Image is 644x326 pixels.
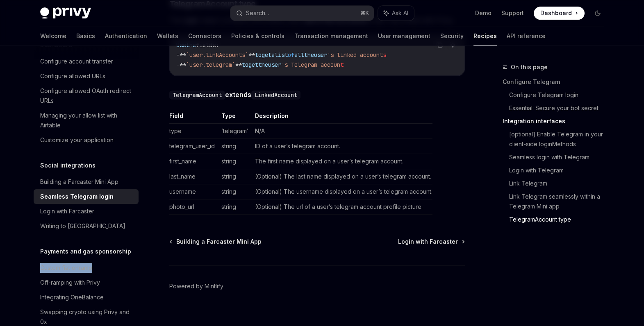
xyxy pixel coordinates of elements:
td: string [218,154,252,169]
td: The first name displayed on a user’s telegram account. [252,154,432,169]
img: dark logo [40,7,91,19]
a: Customize your application [34,133,139,147]
a: Configure allowed OAuth redirect URLs [34,84,139,108]
div: Login with Farcaster [40,206,94,216]
h5: Payments and gas sponsorship [40,247,131,256]
span: Login with Farcaster [398,238,458,246]
div: Customize your application [40,135,114,145]
div: Configure allowed OAuth redirect URLs [40,86,134,106]
td: string [218,199,252,214]
td: string [218,169,252,184]
span: to [242,61,248,68]
a: Demo [475,9,492,17]
a: Link Telegram seamlessly within a Telegram Mini app [509,190,611,213]
span: the [304,51,314,59]
span: : [216,41,219,49]
td: string [218,184,252,199]
td: last_name [169,169,218,184]
td: string [218,138,252,154]
div: Writing to [GEOGRAPHIC_DATA] [40,221,125,231]
th: Type [218,112,252,124]
a: Off-ramping with Privy [34,275,139,290]
a: [optional] Enable Telegram in your client-side loginMethods [509,128,611,151]
div: Integrating OneBalance [40,292,104,302]
h5: Social integrations [40,161,96,170]
a: Building a Farcaster Mini App [34,174,139,189]
td: (Optional) The url of a user’s telegram account profile picture. [252,199,432,214]
div: Seamless Telegram login [40,192,114,201]
span: to [255,51,262,59]
span: of [288,51,294,59]
td: telegram_user_id [169,138,218,154]
span: Dashboard [540,9,572,17]
button: Search...⌘K [230,6,374,20]
a: Welcome [40,26,66,46]
a: Recipes [473,26,497,46]
a: Transaction management [294,26,368,46]
div: Custom fiat onramp [40,263,92,273]
td: (Optional) The username displayed on a user’s telegram account. [252,184,432,199]
span: a [271,51,275,59]
a: Building a Farcaster Mini App [170,238,262,246]
a: Connectors [188,26,221,46]
span: - [176,51,180,59]
span: list [275,51,288,59]
td: type [169,123,218,138]
a: Writing to [GEOGRAPHIC_DATA] [34,219,139,233]
a: Configure Telegram login [509,88,611,102]
a: Dashboard [534,7,585,20]
a: Managing your allow list with Airtable [34,108,139,133]
a: Configure Telegram [503,75,611,88]
span: s [383,51,386,59]
div: Managing your allow list with Airtable [40,111,134,130]
th: Field [169,112,218,124]
div: Search... [246,8,269,18]
a: Login with Farcaster [34,204,139,219]
span: fields [196,41,216,49]
span: get [262,51,271,59]
td: N/A [252,123,432,138]
a: Seamless login with Telegram [509,151,611,164]
a: Policies & controls [231,26,284,46]
a: API reference [507,26,546,46]
td: ID of a user’s telegram account. [252,138,432,154]
span: 's linked account [327,51,383,59]
th: Description [252,112,432,124]
a: Link Telegram [509,177,611,190]
span: user [268,61,281,68]
code: TelegramAccount [169,91,225,100]
span: all [294,51,304,59]
a: User management [378,26,430,46]
span: the [258,61,268,68]
td: username [169,184,218,199]
code: LinkedAccount [251,91,300,100]
td: (Optional) The last name displayed on a user’s telegram account. [252,169,432,184]
button: Ask AI [378,6,414,20]
span: Building a Farcaster Mini App [176,238,262,246]
td: first_name [169,154,218,169]
a: Login with Telegram [509,164,611,177]
a: Support [501,9,524,17]
div: Off-ramping with Privy [40,278,100,288]
div: Configure account transfer [40,57,113,66]
span: Ask AI [392,9,408,17]
a: Login with Farcaster [398,238,464,246]
td: photo_url [169,199,218,214]
span: user [314,51,327,59]
div: Configure allowed URLs [40,71,105,81]
a: Custom fiat onramp [34,260,139,275]
span: `user.linkAccounts` [186,51,248,59]
span: - [176,61,180,68]
span: `user.telegram` [186,61,235,68]
a: Security [440,26,464,46]
span: Use [176,41,186,49]
a: Integration interfaces [503,115,611,128]
span: On this page [511,62,548,72]
a: Configure account transfer [34,54,139,69]
a: Authentication [105,26,147,46]
a: Integrating OneBalance [34,290,139,305]
a: Wallets [157,26,178,46]
a: Powered by Mintlify [169,282,223,290]
strong: extends [169,91,300,99]
span: get [248,61,258,68]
